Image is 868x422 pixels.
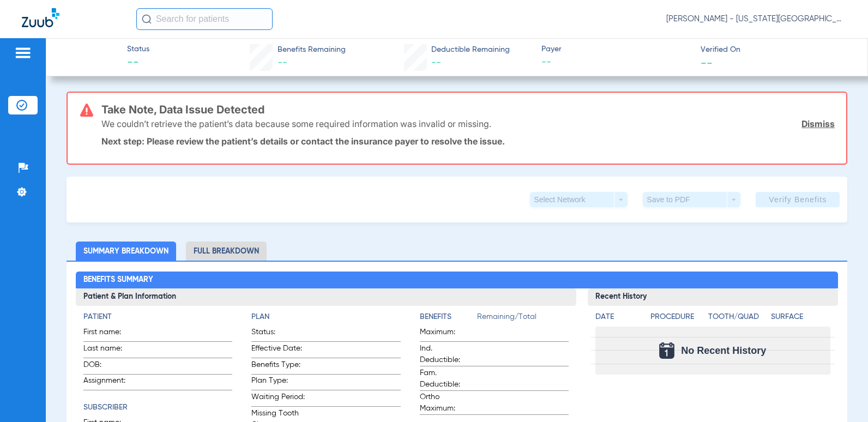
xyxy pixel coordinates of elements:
h4: Subscriber [83,402,232,413]
a: Dismiss [801,118,835,129]
app-breakdown-title: Benefits [420,311,477,327]
span: Remaining/Total [477,311,569,327]
span: Last name: [83,343,137,358]
span: Ortho Maximum: [420,391,473,414]
app-breakdown-title: Surface [771,311,830,327]
li: Full Breakdown [186,242,267,261]
app-breakdown-title: Procedure [650,311,704,327]
p: Next step: Please review the patient’s details or contact the insurance payer to resolve the issue. [101,136,835,147]
span: DOB: [83,359,137,374]
span: Plan Type: [251,375,305,390]
span: -- [431,58,441,68]
span: Maximum: [420,327,473,341]
li: Summary Breakdown [76,242,176,261]
h4: Benefits [420,311,477,323]
span: Status [127,44,149,55]
span: Ind. Deductible: [420,343,473,366]
span: -- [541,56,691,69]
img: error-icon [80,104,93,117]
span: -- [127,56,149,71]
span: Benefits Remaining [278,44,346,56]
h4: Surface [771,311,830,323]
app-breakdown-title: Tooth/Quad [708,311,768,327]
span: Effective Date: [251,343,305,358]
h4: Plan [251,311,400,323]
span: Payer [541,44,691,55]
span: First name: [83,327,137,341]
h2: Benefits Summary [76,272,838,289]
h4: Tooth/Quad [708,311,768,323]
h4: Patient [83,311,232,323]
span: Deductible Remaining [431,44,510,56]
span: Status: [251,327,305,341]
span: Assignment: [83,375,137,390]
span: Verified On [701,44,851,56]
h4: Procedure [650,311,704,323]
h3: Take Note, Data Issue Detected [101,104,835,115]
span: Fam. Deductible: [420,367,473,390]
span: -- [278,58,287,68]
span: Benefits Type: [251,359,305,374]
img: Calendar [659,342,674,359]
span: -- [701,57,713,68]
span: No Recent History [681,345,766,356]
img: Zuub Logo [22,8,59,27]
input: Search for patients [136,8,273,30]
img: Search Icon [142,14,152,24]
app-breakdown-title: Date [595,311,641,327]
h3: Patient & Plan Information [76,288,576,306]
span: Waiting Period: [251,391,305,406]
h4: Date [595,311,641,323]
p: We couldn’t retrieve the patient’s data because some required information was invalid or missing. [101,118,491,129]
span: [PERSON_NAME] - [US_STATE][GEOGRAPHIC_DATA] Dental - [GEOGRAPHIC_DATA] [666,14,846,25]
h3: Recent History [588,288,838,306]
img: hamburger-icon [14,46,32,59]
